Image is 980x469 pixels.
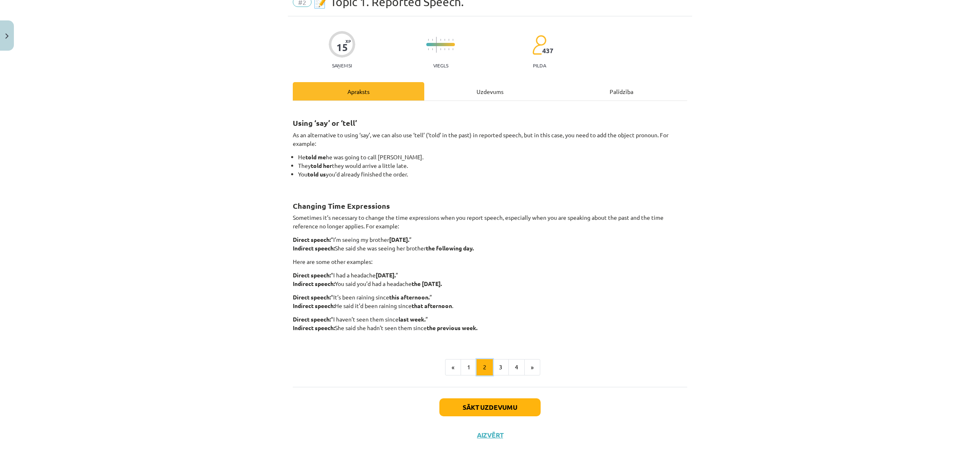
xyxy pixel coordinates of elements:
button: Aizvērt [474,431,506,439]
button: » [524,359,540,375]
strong: told her [311,162,332,169]
img: icon-short-line-57e1e144782c952c97e751825c79c345078a6d821885a25fce030b3d8c18986b.svg [452,39,453,41]
strong: Indirect speech: [293,324,335,331]
strong: Direct speech: [293,293,331,301]
button: « [445,359,461,375]
span: 437 [542,47,553,54]
img: icon-short-line-57e1e144782c952c97e751825c79c345078a6d821885a25fce030b3d8c18986b.svg [440,39,441,41]
img: icon-short-line-57e1e144782c952c97e751825c79c345078a6d821885a25fce030b3d8c18986b.svg [444,48,445,50]
nav: Page navigation example [293,359,687,375]
strong: this afternoon. [389,293,430,301]
span: XP [345,39,351,43]
div: Uzdevums [424,82,556,100]
img: icon-short-line-57e1e144782c952c97e751825c79c345078a6d821885a25fce030b3d8c18986b.svg [428,48,429,50]
strong: [DATE]. [376,271,396,279]
p: “I’m seeing my brother ” She said she was seeing her brother [293,235,687,252]
li: He he was going to call [PERSON_NAME]. [298,153,687,161]
li: You you’d already finished the order. [298,170,687,187]
strong: the [DATE]. [412,280,442,287]
p: As an alternative to using ‘say’, we can also use ‘tell’ (‘told’ in the past) in reported speech,... [293,131,687,148]
img: icon-long-line-d9ea69661e0d244f92f715978eff75569469978d946b2353a9bb055b3ed8787d.svg [436,37,437,53]
p: “I had a headache ” You said you’d had a headache [293,271,687,288]
strong: Indirect speech: [293,244,335,252]
strong: Using ‘say’ or ‘tell’ [293,118,357,127]
p: pilda [533,63,546,68]
img: icon-short-line-57e1e144782c952c97e751825c79c345078a6d821885a25fce030b3d8c18986b.svg [432,39,433,41]
strong: Indirect speech: [293,302,335,309]
strong: Direct speech: [293,271,331,279]
img: icon-short-line-57e1e144782c952c97e751825c79c345078a6d821885a25fce030b3d8c18986b.svg [428,39,429,41]
strong: the previous week. [427,324,477,331]
li: They they would arrive a little late. [298,161,687,170]
p: Sometimes it’s necessary to change the time expressions when you report speech, especially when y... [293,213,687,230]
div: 15 [336,42,348,53]
strong: the following day. [426,244,474,252]
button: 1 [461,359,477,375]
strong: [DATE]. [389,236,409,243]
img: icon-short-line-57e1e144782c952c97e751825c79c345078a6d821885a25fce030b3d8c18986b.svg [448,39,449,41]
strong: Direct speech: [293,236,331,243]
button: Sākt uzdevumu [439,398,541,416]
img: icon-close-lesson-0947bae3869378f0d4975bcd49f059093ad1ed9edebbc8119c70593378902aed.svg [5,33,9,39]
p: Here are some other examples: [293,257,687,266]
p: Viegls [433,63,448,68]
p: “I haven’t seen them since ” She said she hadn’t seen them since [293,315,687,341]
strong: that afternoon [412,302,452,309]
div: Apraksts [293,82,424,100]
img: icon-short-line-57e1e144782c952c97e751825c79c345078a6d821885a25fce030b3d8c18986b.svg [432,48,433,50]
div: Palīdzība [556,82,687,100]
strong: last week. [399,315,425,323]
img: icon-short-line-57e1e144782c952c97e751825c79c345078a6d821885a25fce030b3d8c18986b.svg [448,48,449,50]
button: 3 [492,359,509,375]
strong: told us [307,170,326,178]
img: students-c634bb4e5e11cddfef0936a35e636f08e4e9abd3cc4e673bd6f9a4125e45ecb1.svg [532,35,546,55]
button: 4 [508,359,525,375]
img: icon-short-line-57e1e144782c952c97e751825c79c345078a6d821885a25fce030b3d8c18986b.svg [444,39,445,41]
p: “It’s been raining since ” He said it’d been raining since . [293,293,687,310]
strong: Indirect speech: [293,280,335,287]
img: icon-short-line-57e1e144782c952c97e751825c79c345078a6d821885a25fce030b3d8c18986b.svg [452,48,453,50]
button: 2 [477,359,493,375]
strong: Direct speech: [293,315,331,323]
strong: Changing Time Expressions [293,201,390,210]
p: Saņemsi [329,63,355,68]
strong: told me [305,153,326,161]
img: icon-short-line-57e1e144782c952c97e751825c79c345078a6d821885a25fce030b3d8c18986b.svg [440,48,441,50]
